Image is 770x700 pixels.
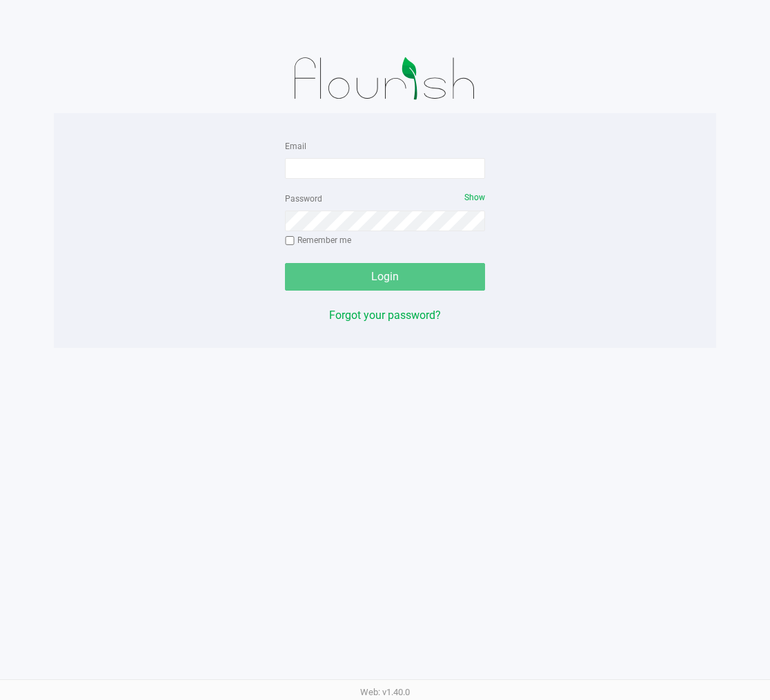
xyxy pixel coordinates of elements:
[285,234,351,246] label: Remember me
[360,687,410,697] span: Web: v1.40.0
[285,236,295,246] input: Remember me
[285,193,322,205] label: Password
[464,193,485,202] span: Show
[285,140,306,153] label: Email
[329,307,441,324] button: Forgot your password?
